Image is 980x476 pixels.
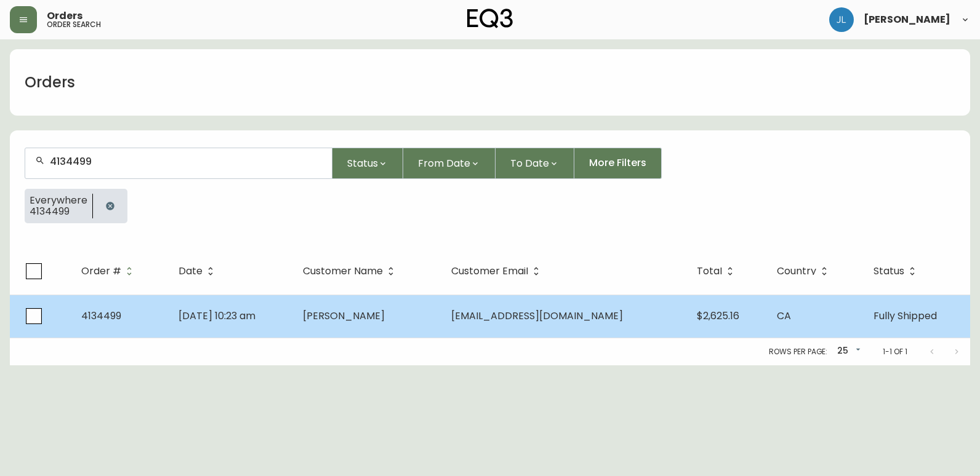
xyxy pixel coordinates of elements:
[81,309,121,323] span: 4134499
[589,156,646,170] span: More Filters
[303,309,385,323] span: [PERSON_NAME]
[418,156,470,171] span: From Date
[829,7,854,32] img: 1c9c23e2a847dab86f8017579b61559c
[832,341,863,362] div: 25
[179,268,203,275] span: Date
[47,11,82,21] span: Orders
[332,148,403,179] button: Status
[403,148,496,179] button: From Date
[451,268,528,275] span: Customer Email
[874,309,937,323] span: Fully Shipped
[303,268,383,275] span: Customer Name
[451,309,623,323] span: [EMAIL_ADDRESS][DOMAIN_NAME]
[50,156,322,167] input: Search
[510,156,549,171] span: To Date
[777,266,832,277] span: Country
[30,206,87,217] span: 4134499
[47,21,101,28] h5: order search
[777,309,791,323] span: CA
[864,15,950,25] span: [PERSON_NAME]
[81,268,121,275] span: Order #
[769,346,827,357] p: Rows per page:
[30,195,87,206] span: Everywhere
[347,156,378,171] span: Status
[874,266,920,277] span: Status
[574,148,662,179] button: More Filters
[303,266,399,277] span: Customer Name
[697,266,738,277] span: Total
[467,9,513,28] img: logo
[179,266,219,277] span: Date
[874,268,904,275] span: Status
[697,309,739,323] span: $2,625.16
[25,72,75,93] h1: Orders
[451,266,544,277] span: Customer Email
[81,266,137,277] span: Order #
[179,309,255,323] span: [DATE] 10:23 am
[777,268,816,275] span: Country
[496,148,574,179] button: To Date
[697,268,722,275] span: Total
[883,346,907,357] p: 1-1 of 1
